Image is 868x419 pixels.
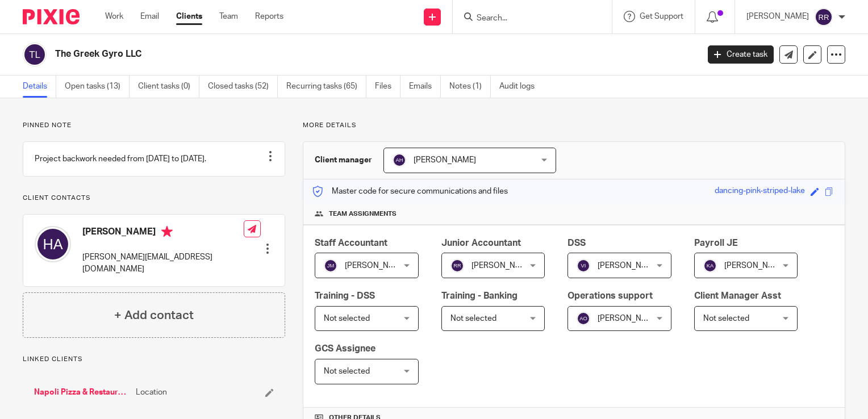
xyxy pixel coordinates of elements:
span: [PERSON_NAME] [345,262,407,270]
a: Files [375,76,400,98]
img: svg%3E [35,226,71,262]
p: [PERSON_NAME][EMAIL_ADDRESS][DOMAIN_NAME] [82,252,244,275]
span: [PERSON_NAME] [471,262,534,270]
span: Junior Accountant [441,238,521,248]
span: Get Support [640,12,683,20]
a: Work [105,11,123,22]
span: Not selected [450,315,496,322]
a: Audit logs [499,76,543,98]
img: svg%3E [324,259,337,273]
span: Team assignments [329,209,397,219]
p: More details [303,121,845,130]
img: svg%3E [23,43,47,66]
span: Training - DSS [315,291,375,300]
a: Emails [409,76,441,98]
a: Notes (1) [449,76,491,98]
p: Client contacts [23,194,285,203]
a: Open tasks (13) [65,76,130,98]
input: Search [475,14,578,24]
p: [PERSON_NAME] [746,11,809,22]
div: dancing-pink-striped-lake [715,185,805,198]
a: Closed tasks (52) [208,76,278,98]
a: Napoli Pizza & Restaurant [34,387,130,398]
a: Recurring tasks (65) [286,76,366,98]
span: Location [136,387,167,398]
a: Client tasks (0) [138,76,199,98]
span: DSS [567,238,586,248]
span: Payroll JE [694,238,738,248]
img: svg%3E [815,8,833,26]
span: [PERSON_NAME] [414,156,476,164]
img: svg%3E [450,259,464,273]
span: [PERSON_NAME] [724,262,787,270]
img: svg%3E [577,259,590,273]
a: Create task [708,45,774,64]
span: Not selected [703,315,749,322]
span: Staff Accountant [315,238,387,248]
img: Pixie [23,9,80,24]
span: Operations support [567,291,653,300]
img: svg%3E [703,259,717,273]
h4: [PERSON_NAME] [82,226,244,240]
a: Team [219,11,238,22]
h3: Client manager [315,154,372,166]
span: [PERSON_NAME] [598,262,660,270]
a: Details [23,76,56,98]
img: svg%3E [393,153,406,167]
span: Not selected [324,367,370,375]
a: Email [140,11,159,22]
span: [PERSON_NAME] [598,315,660,322]
p: Master code for secure communications and files [312,186,508,197]
span: Training - Banking [441,291,518,300]
h4: + Add contact [114,307,194,324]
h2: The Greek Gyro LLC [55,48,564,60]
p: Pinned note [23,121,285,130]
img: svg%3E [577,312,590,325]
i: Primary [161,226,173,237]
p: Linked clients [23,355,285,364]
a: Reports [255,11,283,22]
span: Client Manager Asst [694,291,781,300]
span: Not selected [324,315,370,322]
a: Clients [176,11,202,22]
span: GCS Assignee [315,344,375,353]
